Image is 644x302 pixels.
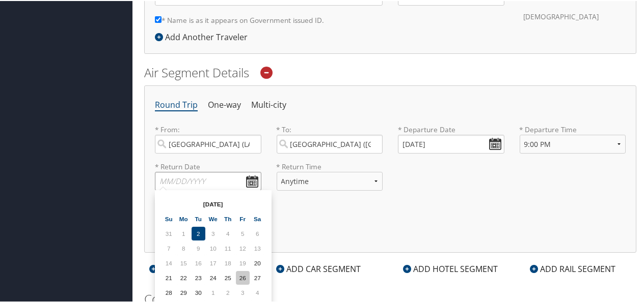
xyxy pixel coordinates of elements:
td: 23 [192,270,205,284]
td: 8 [177,240,191,254]
h2: Air Segment Details [144,63,636,80]
td: 5 [236,226,250,239]
label: [DEMOGRAPHIC_DATA] [524,6,599,25]
div: Add Another Traveler [155,30,253,42]
td: 1 [206,285,220,298]
td: 30 [192,285,205,298]
label: * Departure Date [398,124,504,134]
input: MM/DD/YYYY [398,134,504,153]
td: 12 [236,240,250,254]
h6: Additional Options: [155,213,626,219]
th: We [206,211,220,225]
th: Sa [251,211,264,225]
label: * To: [277,124,383,153]
td: 4 [221,226,235,239]
td: 19 [236,255,250,269]
td: 13 [251,240,264,254]
select: * Departure Time [520,134,626,153]
td: 25 [221,270,235,284]
th: Fr [236,211,250,225]
input: * Name is as it appears on Government issued ID. [155,15,162,22]
input: City or Airport Code [277,134,383,153]
td: 22 [177,270,191,284]
td: 27 [251,270,264,284]
div: ADD AIR SEGMENT [144,262,236,274]
th: Mo [177,211,191,225]
td: 3 [206,226,220,239]
td: 24 [206,270,220,284]
label: * Return Date [155,161,261,171]
td: 31 [162,226,176,239]
input: City or Airport Code [155,134,261,153]
td: 20 [251,255,264,269]
div: ADD RAIL SEGMENT [525,262,621,274]
li: Round Trip [155,95,198,113]
td: 11 [221,240,235,254]
td: 16 [192,255,205,269]
td: 7 [162,240,176,254]
td: 4 [251,285,264,298]
td: 3 [236,285,250,298]
td: 15 [177,255,191,269]
label: * Return Time [277,161,383,171]
li: Multi-city [251,95,286,113]
th: Tu [192,211,205,225]
td: 2 [192,226,205,239]
th: [DATE] [177,196,250,210]
h5: * Denotes required field [155,234,626,241]
th: Th [221,211,235,225]
td: 10 [206,240,220,254]
td: 17 [206,255,220,269]
label: * Name is as it appears on Government issued ID. [155,10,324,28]
div: ADD HOTEL SEGMENT [398,262,503,274]
td: 1 [177,226,191,239]
td: 6 [251,226,264,239]
td: 14 [162,255,176,269]
td: 26 [236,270,250,284]
th: Su [162,211,176,225]
td: 9 [192,240,205,254]
td: 2 [221,285,235,298]
td: 28 [162,285,176,298]
input: MM/DD/YYYY [155,171,261,190]
td: 18 [221,255,235,269]
li: One-way [208,95,241,113]
label: * From: [155,124,261,153]
td: 21 [162,270,176,284]
div: ADD CAR SEGMENT [271,262,366,274]
label: * Departure Time [520,124,626,161]
td: 29 [177,285,191,298]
